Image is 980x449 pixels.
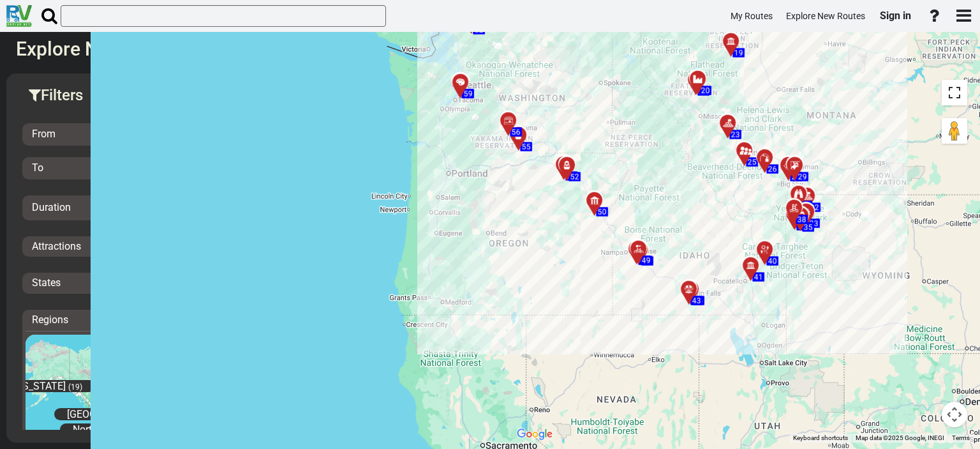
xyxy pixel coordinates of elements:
[780,4,871,29] a: Explore New Routes
[810,219,819,228] span: 33
[810,203,819,212] span: 32
[68,383,82,392] span: (19)
[598,208,607,217] span: 50
[16,38,854,59] h2: Explore New Routes
[26,313,223,328] div: Regions
[694,296,703,305] span: 44
[754,273,763,282] span: 41
[874,3,917,29] a: Sign in
[642,256,651,265] span: 49
[942,402,967,427] button: Map camera controls
[73,423,232,436] span: Northwestern [GEOGRAPHIC_DATA]
[725,4,778,29] a: My Routes
[786,11,865,21] span: Explore New Routes
[26,201,223,215] div: Duration
[67,408,163,420] span: [GEOGRAPHIC_DATA]
[768,257,777,266] span: 40
[26,240,223,254] div: Attractions
[804,223,813,232] span: 35
[692,296,701,305] span: 43
[32,314,68,326] span: Regions
[32,201,71,213] span: Duration
[32,277,61,289] span: States
[13,380,66,392] span: [US_STATE]
[26,276,223,291] div: States
[731,11,773,21] span: My Routes
[768,165,777,174] span: 26
[798,215,806,224] span: 38
[748,158,757,167] span: 25
[880,10,911,22] span: Sign in
[570,172,579,181] span: 52
[798,172,807,181] span: 29
[29,87,118,103] h3: Filters
[6,5,32,27] img: RvPlanetLogo.png
[32,162,43,174] span: To
[32,240,81,252] span: Attractions
[32,128,56,140] span: From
